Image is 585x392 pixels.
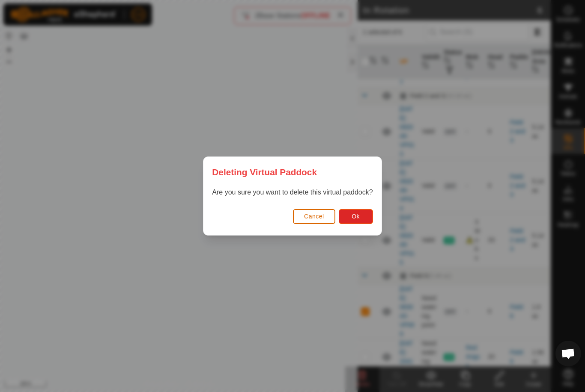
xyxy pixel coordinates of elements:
p: Are you sure you want to delete this virtual paddock? [212,187,373,197]
span: Cancel [304,213,324,220]
span: Ok [352,213,360,220]
button: Ok [339,209,373,224]
span: Deleting Virtual Paddock [212,165,317,179]
button: Cancel [293,209,335,224]
a: Open chat [555,341,581,366]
